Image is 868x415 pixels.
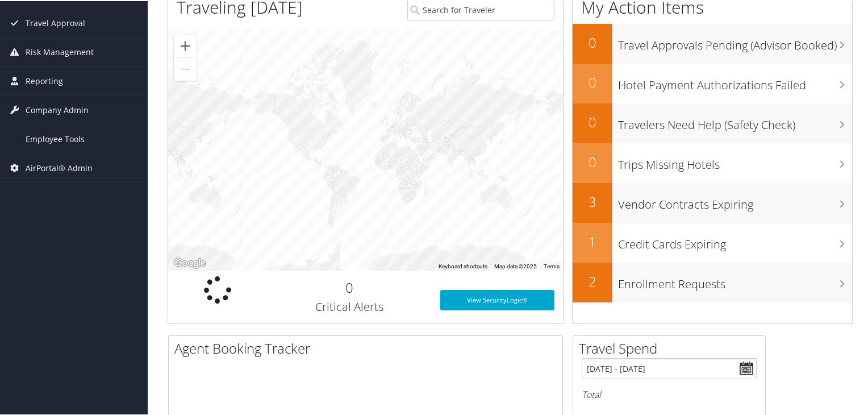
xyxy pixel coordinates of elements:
h2: 0 [276,277,423,296]
a: Open this area in Google Maps (opens a new window) [171,255,208,269]
a: 0Travel Approvals Pending (Advisor Booked) [573,23,852,63]
h2: 2 [573,271,612,290]
span: AirPortal® Admin [26,153,93,181]
a: 0Travelers Need Help (Safety Check) [573,102,852,142]
h2: 0 [573,32,612,51]
a: 1Credit Cards Expiring [573,222,852,262]
a: 3Vendor Contracts Expiring [573,182,852,222]
h3: Trips Missing Hotels [618,150,852,172]
h2: 0 [573,72,612,91]
button: Zoom out [174,57,197,80]
h3: Critical Alerts [276,298,423,314]
h3: Credit Cards Expiring [618,230,852,251]
h2: 1 [573,231,612,250]
span: Employee Tools [26,124,85,152]
span: Travel Approval [26,8,85,36]
h6: Total [582,387,757,400]
button: Keyboard shortcuts [439,262,487,269]
a: 2Enrollment Requests [573,262,852,301]
span: Risk Management [26,37,94,65]
span: Map data ©2025 [494,262,537,268]
a: 0Hotel Payment Authorizations Failed [573,63,852,102]
span: Company Admin [26,95,89,123]
img: Google [171,255,208,269]
h2: 0 [573,111,612,131]
h3: Vendor Contracts Expiring [618,190,852,211]
a: 0Trips Missing Hotels [573,142,852,182]
span: Reporting [26,66,63,94]
h3: Enrollment Requests [618,269,852,291]
h3: Travel Approvals Pending (Advisor Booked) [618,31,852,52]
h3: Travelers Need Help (Safety Check) [618,110,852,132]
a: View SecurityLogic® [440,289,555,309]
a: Terms (opens in new tab) [544,262,560,268]
h2: Agent Booking Tracker [174,338,562,357]
h2: Travel Spend [579,338,765,357]
h2: 3 [573,191,612,210]
h2: 0 [573,151,612,171]
h3: Hotel Payment Authorizations Failed [618,70,852,92]
button: Zoom in [174,34,197,56]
